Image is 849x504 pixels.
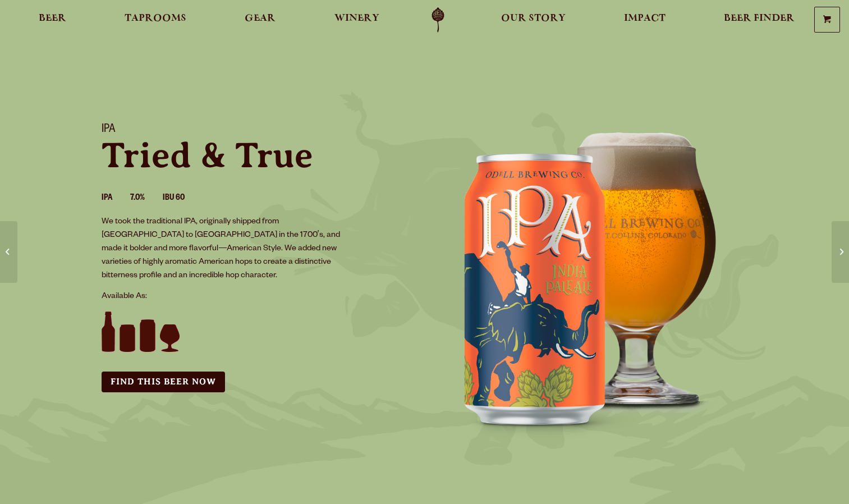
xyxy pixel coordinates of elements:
[125,14,186,23] span: Taprooms
[163,191,203,206] li: IBU 60
[334,14,379,23] span: Winery
[130,191,163,206] li: 7.0%
[102,138,411,173] p: Tried & True
[417,7,459,33] a: Odell Home
[102,372,225,392] a: Find this Beer Now
[327,7,387,33] a: Winery
[494,7,573,33] a: Our Story
[39,14,66,23] span: Beer
[617,7,673,33] a: Impact
[102,123,411,138] h1: IPA
[117,7,194,33] a: Taprooms
[102,290,411,304] p: Available As:
[237,7,283,33] a: Gear
[102,191,130,206] li: IPA
[501,14,566,23] span: Our Story
[245,14,276,23] span: Gear
[425,109,761,446] img: IPA can and glass
[624,14,666,23] span: Impact
[31,7,74,33] a: Beer
[717,7,802,33] a: Beer Finder
[724,14,795,23] span: Beer Finder
[102,216,350,283] p: We took the traditional IPA, originally shipped from [GEOGRAPHIC_DATA] to [GEOGRAPHIC_DATA] in th...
